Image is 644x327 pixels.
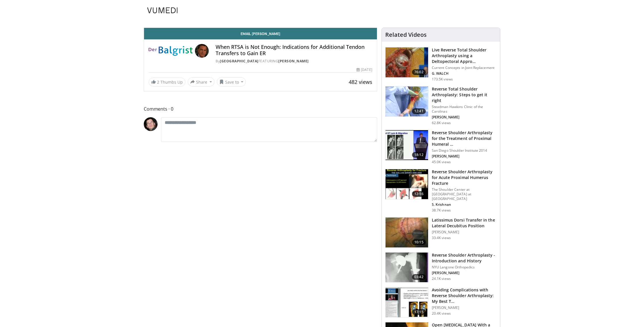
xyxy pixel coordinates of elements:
[216,59,372,64] div: By FEATURING
[144,117,158,131] img: Avatar
[386,169,428,199] img: butch_reverse_arthroplasty_3.png.150x105_q85_crop-smart_upscale.jpg
[217,77,246,86] button: Save to
[412,191,426,197] span: 12:16
[386,253,428,282] img: zucker_4.png.150x105_q85_crop-smart_upscale.jpg
[385,217,497,248] a: 10:15 Latissimus Dorsi Transfer in the Lateral Decubitus Position [PERSON_NAME] 33.4K views
[386,218,428,247] img: 38501_0000_3.png.150x105_q85_crop-smart_upscale.jpg
[432,105,497,114] p: Steadman Hawkins Clinic of the Carolinas
[432,305,497,310] p: [PERSON_NAME]
[386,86,428,116] img: 326034_0000_1.png.150x105_q85_crop-smart_upscale.jpg
[432,252,497,264] h3: Reverse Shoulder Arthroplasty - Introduction and History
[385,287,497,318] a: 17:15 Avoiding Complications with Reverse Shoulder Arthroplasty: My Best T… [PERSON_NAME] 20.4K v...
[386,47,428,77] img: 684033_3.png.150x105_q85_crop-smart_upscale.jpg
[385,47,497,82] a: 76:02 Live Reverse Total Shoulder Arthroplasty using a Deltopectoral Appro… Current Concepts in J...
[386,130,428,160] img: Q2xRg7exoPLTwO8X4xMDoxOjA4MTsiGN.150x105_q85_crop-smart_upscale.jpg
[386,287,428,317] img: 1e0542da-edd7-4b27-ad5a-0c5d6cc88b44.150x105_q85_crop-smart_upscale.jpg
[149,44,193,58] img: Balgrist University Hospital
[432,115,497,120] p: Richard Hawkins
[149,78,185,86] a: 2 Thumbs Up
[432,71,497,76] p: Gilles WALCH
[432,160,451,164] p: 45.0K views
[432,287,497,304] h3: Avoiding Complications with Reverse Shoulder Arthroplasty: My Best Tips
[385,86,497,125] a: 12:41 Reverse Total Shoulder Arthroplasty: Steps to get it right Steadman Hawkins Clinic of the C...
[385,169,497,213] a: 12:16 Reverse Shoulder Arthroplasty for Acute Proximal Humerus Fracture The Shoulder Center at [G...
[432,77,453,82] p: 173.5K views
[432,154,497,159] p: Pascal Boileau
[385,31,427,38] h4: Related Videos
[412,69,426,75] span: 76:02
[144,105,377,113] span: Comments 0
[432,130,497,147] h3: Reverse Shoulder Arthroplasty for the Treatment of Proximal Humeral Fractures in the Elderly Patient
[432,230,497,234] p: [PERSON_NAME]
[432,265,497,270] p: NYU Langone Orthopedics
[432,202,497,207] p: Sumant Krishnan
[216,44,372,56] h4: When RTSA is Not Enough: Indications for Additional Tendon Transfers to Gain ER
[432,236,451,240] p: 33.4K views
[349,78,372,85] span: 482 views
[385,252,497,283] a: 03:42 Reverse Shoulder Arthroplasty - Introduction and History NYU Langone Orthopedics [PERSON_NA...
[220,59,258,64] a: [GEOGRAPHIC_DATA]
[432,276,451,281] p: 24.1K views
[385,130,497,164] a: 18:12 Reverse Shoulder Arthroplasty for the Treatment of Proximal Humeral … San Diego Shoulder In...
[356,67,372,72] div: [DATE]
[412,152,426,158] span: 18:12
[188,77,214,86] button: Share
[195,44,209,58] img: Avatar
[432,148,497,153] p: San Diego Shoulder Institute 2014
[432,47,497,64] h3: Live Reverse Total Shoulder Arthroplasty using a Deltopectoral Approach
[432,208,451,213] p: 38.7K views
[432,86,497,103] h3: Reverse Total Shoulder Arthroplasty: Steps to get it right
[412,309,426,315] span: 17:15
[432,311,451,316] p: 20.4K views
[432,121,451,125] p: 62.8K views
[432,217,497,229] h3: Latissimus Dorsi Transfer in the Lateral Decubitus Position
[278,59,309,64] a: [PERSON_NAME]
[432,187,497,201] p: The Shoulder Center at [GEOGRAPHIC_DATA] at [GEOGRAPHIC_DATA]
[147,7,178,13] img: VuMedi Logo
[412,274,426,280] span: 03:42
[412,108,426,114] span: 12:41
[432,169,497,186] h3: Reverse Shoulder Arthroplasty for Acute Proximal Humerus Fracture
[432,66,497,70] p: Current Concepts in Joint Replacement
[432,271,497,275] p: Joe Zuckerman
[157,79,159,85] span: 2
[144,28,377,39] a: Email [PERSON_NAME]
[412,239,426,245] span: 10:15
